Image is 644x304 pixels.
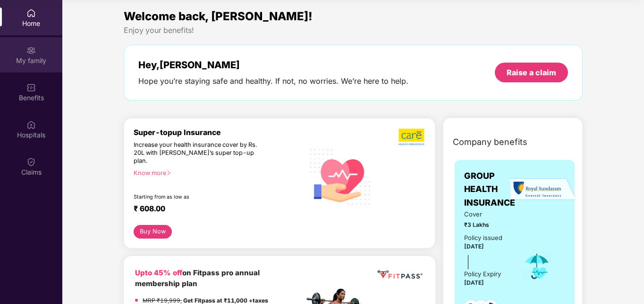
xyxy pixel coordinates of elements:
[464,169,515,209] span: GROUP HEALTH INSURANCE
[124,9,313,23] span: Welcome back, [PERSON_NAME]!
[26,83,36,92] img: svg+xml;base64,PHN2ZyBpZD0iQmVuZWZpdHMiIHhtbG5zPSJodHRwOi8vd3d3LnczLm9yZy8yMDAwL3N2ZyIgd2lkdGg9Ij...
[138,59,408,71] div: Hey, [PERSON_NAME]
[464,269,501,279] div: Policy Expiry
[135,268,182,277] b: Upto 45% off
[143,297,182,304] del: MRP ₹19,999,
[124,25,583,35] div: Enjoy your benefits!
[464,243,484,250] span: [DATE]
[26,8,36,18] img: svg+xml;base64,PHN2ZyBpZD0iSG9tZSIgeG1sbnM9Imh0dHA6Ly93d3cudzMub3JnLzIwMDAvc3ZnIiB3aWR0aD0iMjAiIG...
[135,268,260,288] b: on Fitpass pro annual membership plan
[134,141,263,165] div: Increase your health insurance cover by Rs. 20L with [PERSON_NAME]’s super top-up plan.
[464,220,508,229] span: ₹3 Lakhs
[464,209,508,219] span: Cover
[134,169,298,176] div: Know more
[507,67,556,78] div: Raise a claim
[134,204,295,216] div: ₹ 608.00
[26,46,36,55] img: svg+xml;base64,PHN2ZyB3aWR0aD0iMjAiIGhlaWdodD0iMjAiIHZpZXdCb3g9IjAgMCAyMCAyMCIgZmlsbD0ibm9uZSIgeG...
[134,128,304,137] div: Super-topup Insurance
[464,279,484,286] span: [DATE]
[26,157,36,167] img: svg+xml;base64,PHN2ZyBpZD0iQ2xhaW0iIHhtbG5zPSJodHRwOi8vd3d3LnczLm9yZy8yMDAwL3N2ZyIgd2lkdGg9IjIwIi...
[166,170,171,176] span: right
[522,251,552,282] img: icon
[26,120,36,129] img: svg+xml;base64,PHN2ZyBpZD0iSG9zcGl0YWxzIiB4bWxucz0iaHR0cDovL3d3dy53My5vcmcvMjAwMC9zdmciIHdpZHRoPS...
[134,225,172,239] button: Buy Now
[376,267,424,282] img: fppp.png
[183,297,268,304] strong: Get Fitpass at ₹11,000 +taxes
[464,233,502,243] div: Policy issued
[453,136,527,149] span: Company benefits
[398,128,425,146] img: b5dec4f62d2307b9de63beb79f102df3.png
[304,139,377,213] img: svg+xml;base64,PHN2ZyB4bWxucz0iaHR0cDovL3d3dy53My5vcmcvMjAwMC9zdmciIHhtbG5zOnhsaW5rPSJodHRwOi8vd3...
[134,194,264,200] div: Starting from as low as
[510,178,576,201] img: insurerLogo
[138,76,408,86] div: Hope you’re staying safe and healthy. If not, no worries. We’re here to help.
